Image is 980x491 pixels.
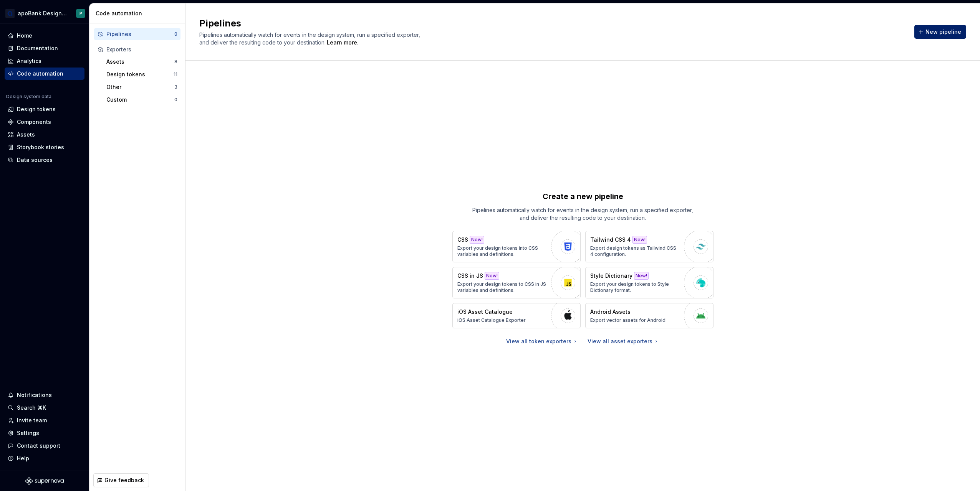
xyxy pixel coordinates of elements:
[106,83,174,91] div: Other
[17,404,46,412] div: Search ⌘K
[506,338,578,345] a: View all token exporters
[174,71,177,77] div: 11
[543,191,623,202] p: Create a new pipeline
[457,281,547,293] p: Export your design tokens to CSS in JS variables and definitions.
[17,417,47,424] div: Invite team
[17,156,53,164] div: Data sources
[590,245,680,257] p: Export design tokens as Tailwind CSS 4 configuration.
[17,44,58,52] div: Documentation
[174,31,177,37] div: 0
[174,97,177,103] div: 0
[5,452,84,465] button: Help
[914,25,966,39] button: New pipeline
[585,231,713,262] button: Tailwind CSS 4New!Export design tokens as Tailwind CSS 4 configuration.
[5,9,15,18] img: e2a5b078-0b6a-41b7-8989-d7f554be194d.png
[93,473,149,487] button: Give feedback
[470,236,484,244] div: New!
[17,57,41,65] div: Analytics
[17,105,56,113] div: Design tokens
[452,303,581,328] button: iOS Asset CatalogueiOS Asset Catalogue Exporter
[5,103,84,115] a: Design tokens
[468,206,698,222] p: Pipelines automatically watch for events in the design system, run a specified exporter, and deli...
[5,116,84,128] a: Components
[104,476,144,484] span: Give feedback
[18,10,67,17] div: apoBank Designsystem
[103,94,180,106] button: Custom0
[5,42,84,54] a: Documentation
[452,267,581,298] button: CSS in JSNew!Export your design tokens to CSS in JS variables and definitions.
[5,154,84,166] a: Data sources
[17,131,35,138] div: Assets
[5,389,84,401] button: Notifications
[590,272,632,280] p: Style Dictionary
[5,129,84,141] a: Assets
[106,71,174,78] div: Design tokens
[103,68,180,81] button: Design tokens11
[25,477,64,485] svg: Supernova Logo
[106,96,174,104] div: Custom
[17,118,51,126] div: Components
[925,28,961,36] span: New pipeline
[199,31,422,46] span: Pipelines automatically watch for events in the design system, run a specified exporter, and deli...
[2,5,88,21] button: apoBank DesignsystemP
[5,30,84,42] a: Home
[106,46,177,53] div: Exporters
[634,272,649,280] div: New!
[485,272,499,280] div: New!
[174,59,177,65] div: 8
[5,440,84,452] button: Contact support
[590,281,680,293] p: Export your design tokens to Style Dictionary format.
[174,84,177,90] div: 3
[96,10,182,17] div: Code automation
[106,58,174,66] div: Assets
[199,17,905,30] h2: Pipelines
[6,94,51,100] div: Design system data
[17,32,32,40] div: Home
[457,308,513,316] p: iOS Asset Catalogue
[457,245,547,257] p: Export your design tokens into CSS variables and definitions.
[326,40,358,46] span: .
[5,402,84,414] button: Search ⌘K
[103,81,180,93] button: Other3
[103,56,180,68] button: Assets8
[5,68,84,80] a: Code automation
[17,391,52,399] div: Notifications
[452,231,581,262] button: CSSNew!Export your design tokens into CSS variables and definitions.
[79,10,82,16] div: P
[590,308,631,316] p: Android Assets
[94,28,180,40] button: Pipelines0
[17,442,60,450] div: Contact support
[5,141,84,153] a: Storybook stories
[106,30,174,38] div: Pipelines
[327,39,357,46] a: Learn more
[585,267,713,298] button: Style DictionaryNew!Export your design tokens to Style Dictionary format.
[5,55,84,67] a: Analytics
[590,317,665,323] p: Export vector assets for Android
[457,236,468,244] p: CSS
[585,303,713,328] button: Android AssetsExport vector assets for Android
[588,338,659,345] a: View all asset exporters
[17,455,29,462] div: Help
[17,70,63,77] div: Code automation
[590,236,631,244] p: Tailwind CSS 4
[457,317,526,323] p: iOS Asset Catalogue Exporter
[5,414,84,427] a: Invite team
[17,143,64,151] div: Storybook stories
[17,429,39,437] div: Settings
[632,236,647,244] div: New!
[5,427,84,439] a: Settings
[457,272,483,280] p: CSS in JS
